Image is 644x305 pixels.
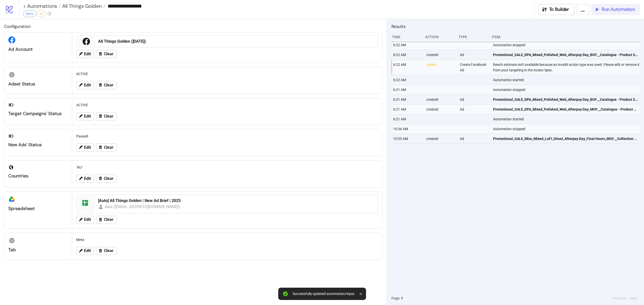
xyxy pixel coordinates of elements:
[8,142,68,148] div: New Ads' Status
[426,105,456,114] div: created
[23,4,61,9] a: < Automations
[98,39,375,44] div: All Things Golden ([DATE])
[104,52,113,56] span: Clear
[538,4,575,15] button: To Builder
[493,97,638,102] span: Promotional_SALE_DPA_Mixed_Polished_Web_Afterpay Day_BOF__Catalogue - Product Set_20250814_US
[104,114,113,119] span: Clear
[459,134,489,143] div: Ad
[104,83,113,87] span: Clear
[426,134,456,143] div: created
[76,112,94,120] button: Edit
[61,3,102,9] span: All Things Golden
[629,295,639,301] button: Next
[393,85,422,94] div: 6:21 AM
[8,81,68,87] div: Adset Status
[459,50,489,60] div: Ad
[393,105,422,114] div: 6:21 AM
[399,295,405,301] button: 1
[459,60,489,75] div: Create Facebook Ad
[37,11,46,17] div: v5
[493,134,638,143] a: Promotional_SALE_Misc_Mixed_LoFi_Ghost_Afterpay Day_Final Hours_MOF__Collection - Video_20250817_US
[493,60,641,75] div: Reach estimate isn't available because an invalid action type was used. Please edit or remove it ...
[459,105,489,114] div: Ad
[4,23,382,30] h2: Configuration
[84,248,91,253] span: Edit
[105,204,180,210] div: data ([EMAIL_ADDRESS][DOMAIN_NAME])
[84,114,91,119] span: Edit
[23,11,36,17] div: Meta
[393,95,422,104] div: 6:21 AM
[393,60,422,75] div: 6:22 AM
[96,175,117,183] button: Clear
[493,105,638,114] a: Promotional_SALE_DPA_Mixed_Polished_Web_Afterpay Day_MOF__Catalogue - Product Set_20250814_US
[493,107,638,112] span: Promotional_SALE_DPA_Mixed_Polished_Web_Afterpay Day_MOF__Catalogue - Product Set_20250814_US
[458,32,488,42] div: Type
[426,60,456,75] div: create
[391,32,421,42] div: Time
[393,75,422,85] div: 6:22 AM
[74,235,380,244] div: Meta
[96,216,117,224] button: Clear
[493,40,641,50] div: Automation stopped
[76,216,94,224] button: Edit
[393,40,422,50] div: 6:22 AM
[84,176,91,181] span: Edit
[96,112,117,120] button: Clear
[459,95,489,104] div: Ad
[493,85,641,94] div: Automation stopped
[493,52,638,58] span: Promotional_SALE_DPA_Mixed_Polished_Web_Afterpay Day_BOF__Catalogue - Product Set_20250814_NZ
[104,217,113,222] span: Clear
[96,143,117,151] button: Clear
[74,131,380,141] div: Paused
[393,124,422,134] div: 10:36 AM
[493,75,641,85] div: Automation started
[76,247,94,255] button: Edit
[104,145,113,150] span: Clear
[84,83,91,87] span: Edit
[96,50,117,58] button: Clear
[76,81,94,89] button: Edit
[76,175,94,183] button: Edit
[576,4,589,15] button: ...
[493,124,641,134] div: Automation stopped
[104,248,113,253] span: Clear
[84,217,91,222] span: Edit
[96,247,117,255] button: Clear
[393,114,422,124] div: 6:21 AM
[491,32,640,42] div: Item
[611,295,628,301] button: Previous
[76,143,94,151] button: Edit
[74,69,380,79] div: ACTIVE
[549,7,569,12] span: To Builder
[8,111,68,117] div: Target Campaigns' Status
[602,7,635,12] span: Run Automation
[76,50,94,58] button: Edit
[61,4,105,9] a: All Things Golden
[8,46,68,52] div: Ad Account
[8,206,68,212] div: Spreadsheet
[74,100,380,110] div: ACTIVE
[393,50,422,60] div: 6:22 AM
[8,247,68,253] div: Tab
[96,81,117,89] button: Clear
[493,95,638,104] a: Promotional_SALE_DPA_Mixed_Polished_Web_Afterpay Day_BOF__Catalogue - Product Set_20250814_US
[493,136,638,141] span: Promotional_SALE_Misc_Mixed_LoFi_Ghost_Afterpay Day_Final Hours_MOF__Collection - Video_20250817_US
[391,23,640,30] h2: Results
[74,163,380,172] div: "AU"
[493,114,641,124] div: Automation started
[591,4,640,15] button: Run Automation
[426,95,456,104] div: created
[425,32,454,42] div: Action
[391,295,399,301] span: Page
[293,292,355,296] div: Successfully updated automation/input.
[84,145,91,150] span: Edit
[8,173,68,179] div: Countries
[104,176,113,181] span: Clear
[426,50,456,60] div: created
[98,198,375,204] div: [Auto] All Things Golden | New Ad Brief | 2025
[493,50,638,60] a: Promotional_SALE_DPA_Mixed_Polished_Web_Afterpay Day_BOF__Catalogue - Product Set_20250814_NZ
[393,134,422,143] div: 10:35 AM
[84,52,91,56] span: Edit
